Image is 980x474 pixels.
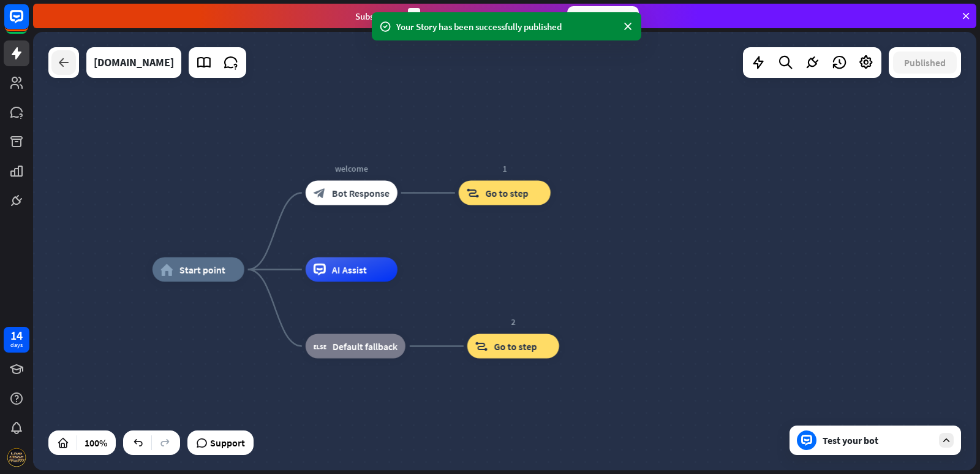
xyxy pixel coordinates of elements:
[332,186,390,199] span: Bot Response
[408,8,420,25] div: 3
[475,340,488,352] i: block_goto
[210,433,245,453] span: Support
[332,263,367,275] span: AI Assist
[467,186,480,199] i: block_goto
[10,330,23,341] div: 14
[296,162,407,174] div: welcome
[179,263,225,275] span: Start point
[314,340,326,352] i: block_fallback
[355,8,557,25] div: Subscribe in days to get your first month for $1
[314,186,326,199] i: block_bot_response
[94,47,174,78] div: ffbet777.com
[486,186,529,199] span: Go to step
[4,327,29,353] a: 14 days
[10,5,47,42] button: Open LiveChat chat widget
[823,434,933,446] div: Test your bot
[450,162,560,174] div: 1
[333,340,398,352] span: Default fallback
[160,263,173,275] i: home_2
[567,6,639,26] div: Subscribe now
[893,52,957,74] button: Published
[494,340,537,352] span: Go to step
[10,341,23,350] div: days
[396,20,617,33] div: Your Story has been successfully published
[81,433,111,453] div: 100%
[458,315,568,327] div: 2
